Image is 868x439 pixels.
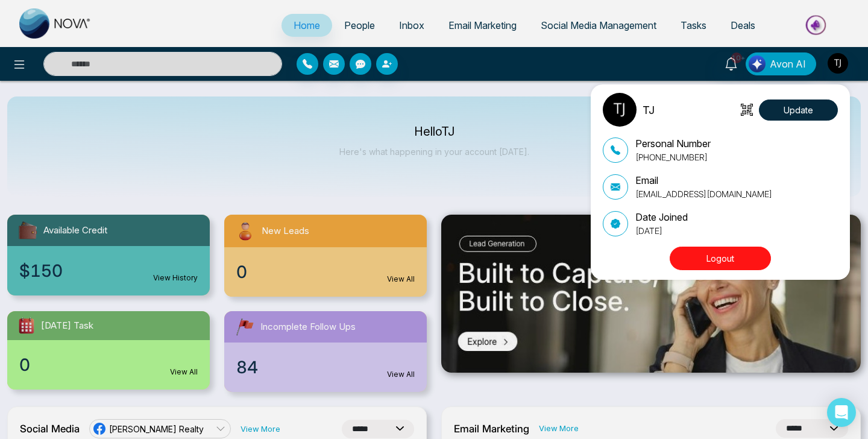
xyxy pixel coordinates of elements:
[635,151,711,163] p: [PHONE_NUMBER]
[635,136,711,151] p: Personal Number
[635,224,688,237] p: [DATE]
[759,99,838,121] button: Update
[635,188,772,200] p: [EMAIL_ADDRESS][DOMAIN_NAME]
[635,173,772,188] p: Email
[635,210,688,224] p: Date Joined
[827,398,856,427] div: Open Intercom Messenger
[670,247,771,270] button: Logout
[643,102,655,118] p: TJ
